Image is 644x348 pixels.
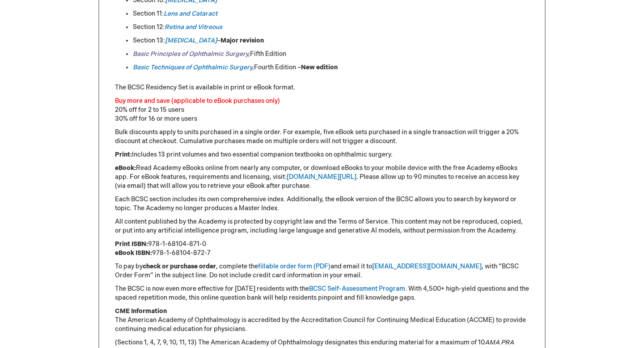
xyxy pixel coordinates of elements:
a: fillable order form (PDF) [258,263,330,270]
li: Section 11: [133,9,529,18]
strong: CME Information [115,307,167,315]
em: , [248,50,250,58]
a: [DOMAIN_NAME][URL] [287,173,356,181]
p: Read Academy eBooks online from nearly any computer, or download eBooks to your mobile device wit... [115,164,529,191]
p: The BCSC Residency Set is available in print or eBook format. [115,83,529,92]
p: The BCSC is now even more effective for [DATE] residents with the . With 4,500+ high-yield questi... [115,284,529,302]
p: Each BCSC section includes its own comprehensive index. Additionally, the eBook version of the BC... [115,195,529,213]
strong: New edition [301,64,338,71]
strong: eBook: [115,164,136,172]
a: BCSC Self-Assessment Program [309,285,405,293]
p: The American Academy of Ophthalmology is accredited by the Accreditation Council for Continuing M... [115,307,529,334]
p: 978-1-68104-871-0 978-1-68104-872-7 [115,240,529,258]
strong: Print: [115,151,132,158]
a: [MEDICAL_DATA] [165,37,217,44]
p: To pay by , complete the and email it to , with “BCSC Order Form” in the subject line. Do not inc... [115,262,529,280]
p: All content published by the Academy is protected by copyright law and the Terms of Service. This... [115,217,529,235]
a: [EMAIL_ADDRESS][DOMAIN_NAME] [372,263,482,270]
a: Basic Techniques of Ophthalmic Surgery [133,64,252,71]
a: Lens and Cataract [164,10,217,17]
li: Fifth Edition [133,50,529,59]
font: Buy more and save (applicable to eBook purchases only) [115,97,280,105]
em: , [133,64,254,71]
strong: eBook ISBN: [115,249,152,257]
li: Fourth Edition – [133,63,529,72]
p: Bulk discounts apply to units purchased in a single order. For example, five eBook sets purchased... [115,128,529,146]
strong: check or purchase order [143,263,216,270]
strong: Print ISBN: [115,240,148,248]
p: Includes 13 print volumes and two essential companion textbooks on ophthalmic surgery. [115,150,529,159]
a: Retina and Vitreous [165,23,222,31]
strong: Major revision [220,37,264,44]
li: Section 13: – [133,36,529,45]
li: Section 12: [133,23,529,32]
a: Basic Principles of Ophthalmic Surgery [133,50,248,58]
p: 20% off for 2 to 15 users 30% off for 16 or more users [115,97,529,123]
